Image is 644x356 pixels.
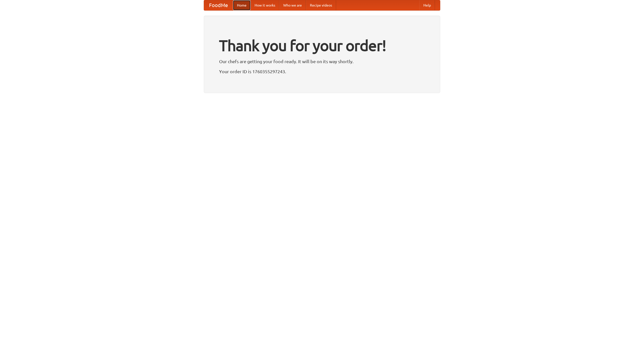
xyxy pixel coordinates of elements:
[219,58,425,65] p: Our chefs are getting your food ready. It will be on its way shortly.
[219,68,425,75] p: Your order ID is 1760355297243.
[419,0,435,10] a: Help
[279,0,306,10] a: Who we are
[204,0,233,10] a: FoodMe
[219,33,425,58] h1: Thank you for your order!
[233,0,251,10] a: Home
[251,0,279,10] a: How it works
[306,0,336,10] a: Recipe videos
